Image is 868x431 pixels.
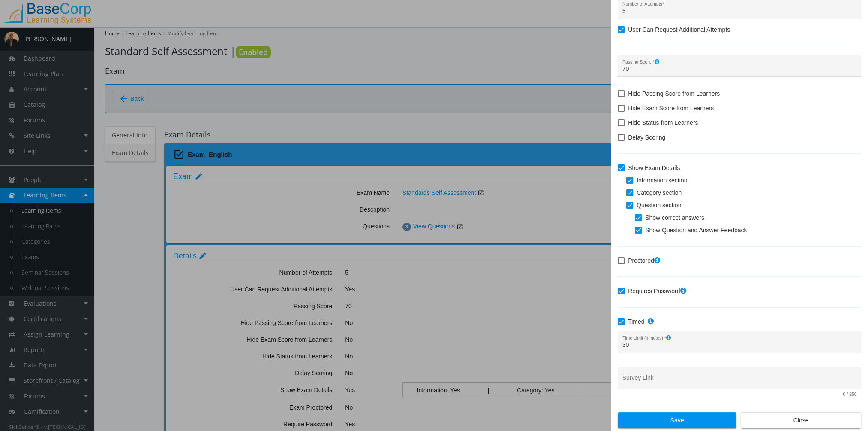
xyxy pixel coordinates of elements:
[618,412,736,428] button: Save
[628,88,720,99] span: Hide Passing Score from Learners
[628,132,665,143] span: Delay Scoring
[625,413,729,428] span: Save
[628,316,654,327] span: Timed
[628,103,714,113] span: Hide Exam Score from Learners
[628,255,660,266] span: Proctored
[637,175,687,185] span: Information section
[637,188,682,198] span: Category section
[628,286,686,296] span: Requires Password
[628,24,730,35] span: User Can Request Additional Attempts
[843,392,856,397] mat-hint: 0 / 250
[741,412,861,428] button: Close
[637,200,681,210] span: Question section
[622,336,670,341] mat-label: Time Limit (minutes) *
[748,413,854,428] span: Close
[628,118,698,128] span: Hide Status from Learners
[628,163,680,173] span: Show Exam Details
[645,212,704,223] span: Show correct answers
[645,225,747,235] span: Show Question and Answer Feedback
[622,59,659,64] mat-label: Passing Score *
